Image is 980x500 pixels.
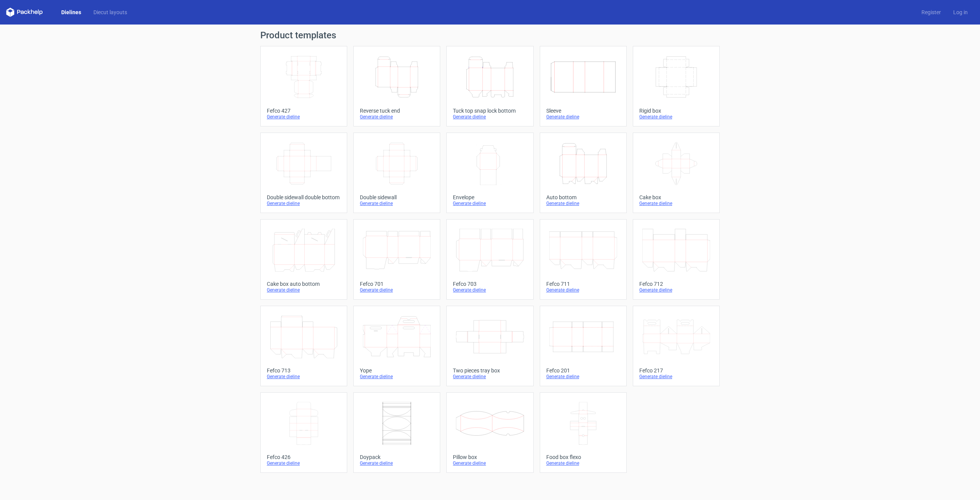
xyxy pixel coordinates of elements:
[639,114,713,120] div: Generate dieline
[446,133,533,213] a: EnvelopeGenerate dieline
[633,133,720,213] a: Cake boxGenerate dieline
[546,454,620,460] div: Food box flexo
[540,392,627,473] a: Food box flexoGenerate dieline
[360,281,434,287] div: Fefco 701
[267,374,341,380] div: Generate dieline
[639,194,713,200] div: Cake box
[260,133,347,213] a: Double sidewall double bottomGenerate dieline
[353,133,440,213] a: Double sidewallGenerate dieline
[260,31,720,40] h1: Product templates
[353,306,440,386] a: YopeGenerate dieline
[546,114,620,120] div: Generate dieline
[55,8,87,16] a: Dielines
[639,281,713,287] div: Fefco 712
[267,460,341,466] div: Generate dieline
[453,460,527,466] div: Generate dieline
[540,133,627,213] a: Auto bottomGenerate dieline
[453,108,527,114] div: Tuck top snap lock bottom
[260,46,347,126] a: Fefco 427Generate dieline
[360,454,434,460] div: Doypack
[267,367,341,374] div: Fefco 713
[360,114,434,120] div: Generate dieline
[360,374,434,380] div: Generate dieline
[546,108,620,114] div: Sleeve
[546,460,620,466] div: Generate dieline
[546,367,620,374] div: Fefco 201
[353,392,440,473] a: DoypackGenerate dieline
[446,219,533,300] a: Fefco 703Generate dieline
[360,367,434,374] div: Yope
[267,114,341,120] div: Generate dieline
[639,287,713,293] div: Generate dieline
[446,306,533,386] a: Two pieces tray boxGenerate dieline
[639,108,713,114] div: Rigid box
[267,454,341,460] div: Fefco 426
[453,454,527,460] div: Pillow box
[446,46,533,126] a: Tuck top snap lock bottomGenerate dieline
[353,46,440,126] a: Reverse tuck endGenerate dieline
[540,306,627,386] a: Fefco 201Generate dieline
[267,287,341,293] div: Generate dieline
[947,8,974,16] a: Log in
[360,287,434,293] div: Generate dieline
[360,108,434,114] div: Reverse tuck end
[546,194,620,200] div: Auto bottom
[360,194,434,200] div: Double sidewall
[260,306,347,386] a: Fefco 713Generate dieline
[633,219,720,300] a: Fefco 712Generate dieline
[546,200,620,207] div: Generate dieline
[453,367,527,374] div: Two pieces tray box
[267,194,341,200] div: Double sidewall double bottom
[360,200,434,207] div: Generate dieline
[915,8,947,16] a: Register
[546,287,620,293] div: Generate dieline
[260,392,347,473] a: Fefco 426Generate dieline
[360,460,434,466] div: Generate dieline
[639,374,713,380] div: Generate dieline
[546,374,620,380] div: Generate dieline
[267,108,341,114] div: Fefco 427
[446,392,533,473] a: Pillow boxGenerate dieline
[546,281,620,287] div: Fefco 711
[453,194,527,200] div: Envelope
[633,46,720,126] a: Rigid boxGenerate dieline
[267,200,341,207] div: Generate dieline
[453,287,527,293] div: Generate dieline
[260,219,347,300] a: Cake box auto bottomGenerate dieline
[353,219,440,300] a: Fefco 701Generate dieline
[540,219,627,300] a: Fefco 711Generate dieline
[633,306,720,386] a: Fefco 217Generate dieline
[453,374,527,380] div: Generate dieline
[453,114,527,120] div: Generate dieline
[87,8,133,16] a: Diecut layouts
[453,281,527,287] div: Fefco 703
[639,200,713,207] div: Generate dieline
[639,367,713,374] div: Fefco 217
[267,281,341,287] div: Cake box auto bottom
[453,200,527,207] div: Generate dieline
[540,46,627,126] a: SleeveGenerate dieline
